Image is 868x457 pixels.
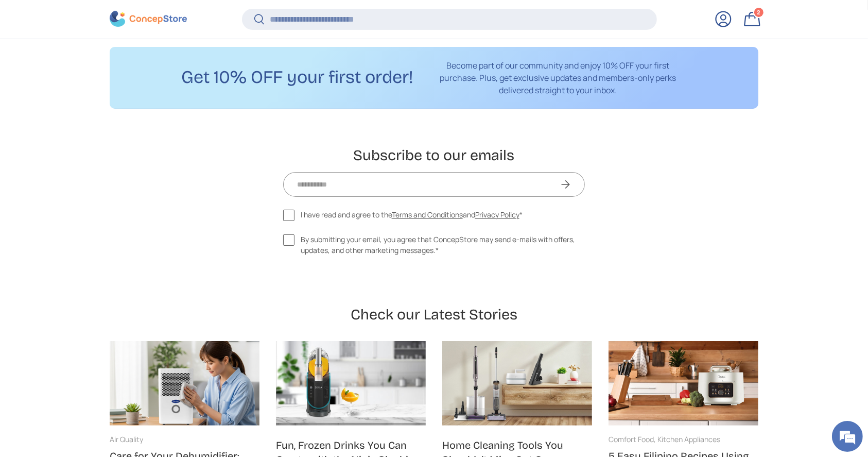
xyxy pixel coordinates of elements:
[181,66,413,89] h2: Get 10% OFF your first order!
[351,305,517,324] h2: Check our Latest Stories
[392,210,463,219] a: Terms and Conditions
[218,146,650,165] h2: Subscribe to our emails
[54,58,173,71] div: Chat with us now
[5,281,196,317] textarea: Type your message and hit 'Enter'
[609,341,758,426] a: https://concepstore.ph/products/midea-4l-8-in-1-pressure-cooker
[169,5,194,30] div: Minimize live chat window
[60,130,142,234] span: We're online!
[757,9,761,16] span: 2
[475,210,519,219] a: Privacy Policy
[429,59,687,96] p: Become part of our community and enjoy 10% OFF your first purchase. Plus, get exclusive updates a...
[110,11,187,27] img: ConcepStore
[276,341,426,426] a: https://concepstore.ph/products/ninja-slushi-professional-frozen-drink-maker
[301,209,523,220] span: I have read and agree to the and *
[442,341,592,426] a: https://concepstore.ph/collections/vacuums-cleaners
[110,341,259,426] a: https://concepstore.ph/collections/dehumidifiers/products/carrier-dehumidifier-12l
[301,234,585,256] span: By submitting your email, you agree that ConcepStore may send e-mails with offers, updates, and o...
